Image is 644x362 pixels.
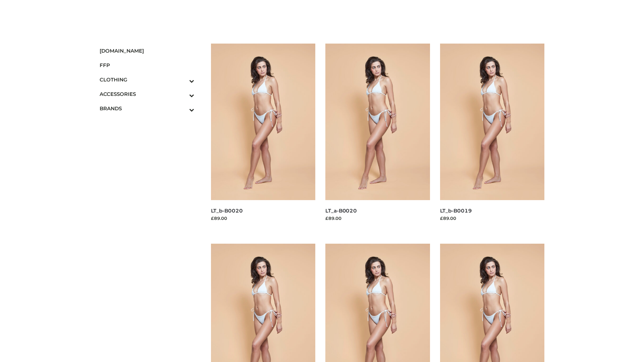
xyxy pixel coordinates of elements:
[171,87,194,101] button: Toggle Submenu
[171,72,194,87] button: Toggle Submenu
[100,90,194,98] span: ACCESSORIES
[100,61,194,69] span: FFP
[325,207,357,214] a: LT_a-B0020
[171,101,194,116] button: Toggle Submenu
[325,215,430,222] div: £89.00
[211,223,236,228] a: Read more
[100,87,194,101] a: ACCESSORIESToggle Submenu
[522,15,534,20] bdi: 0.00
[211,215,316,222] div: £89.00
[100,72,194,87] a: CLOTHINGToggle Submenu
[211,207,243,214] a: LT_b-B0020
[287,4,388,31] img: Schmodel Admin 964
[440,223,465,228] a: Read more
[100,105,194,112] span: BRANDS
[522,15,534,20] a: £0.00
[100,58,194,72] a: FFP
[100,101,194,116] a: BRANDSToggle Submenu
[325,223,350,228] a: Read more
[125,15,151,20] a: Test15
[522,15,525,20] span: £
[440,215,545,222] div: £89.00
[100,47,194,55] span: [DOMAIN_NAME]
[440,207,472,214] a: LT_b-B0019
[100,44,194,58] a: [DOMAIN_NAME]
[100,76,194,83] span: CLOTHING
